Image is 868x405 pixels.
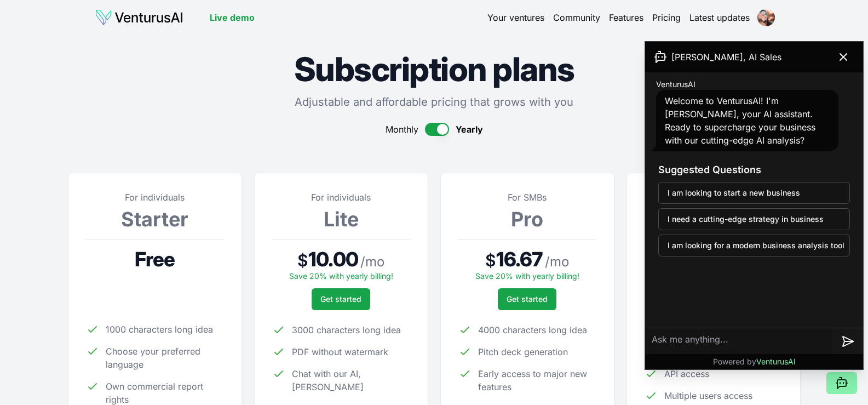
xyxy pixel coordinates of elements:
button: I need a cutting-edge strategy in business [658,208,850,230]
span: Monthly [386,123,418,136]
span: VenturusAI [656,79,695,90]
h1: Subscription plans [68,53,800,85]
p: For individuals [86,191,224,204]
span: / mo [360,253,384,271]
span: Welcome to VenturusAI! I'm [PERSON_NAME], your AI assistant. Ready to supercharge your business w... [665,95,815,146]
p: For individuals [272,191,410,204]
a: Your ventures [487,11,544,24]
button: Get started [498,288,556,310]
span: / mo [545,253,569,271]
button: I am looking for a modern business analysis tool [658,235,850,256]
span: Choose your preferred language [106,345,224,371]
a: Latest updates [689,11,750,24]
span: Get started [320,294,361,305]
span: $ [297,250,308,270]
img: ACg8ocIBopHMSmzbe2ESE6nYzvXQKBrsh_oyBMLWOJHg-HzCCq1BUy8D=s96-c [757,9,775,26]
span: VenturusAI [756,357,796,366]
span: Early access to major new features [478,367,596,393]
span: 16.67 [496,248,543,270]
span: 3000 characters long idea [292,323,401,336]
h3: Pro [458,208,596,230]
span: Multiple users access [664,389,752,402]
p: Powered by [713,356,796,367]
span: Save 20% with yearly billing! [289,271,393,281]
button: I am looking to start a new business [658,182,850,204]
span: Pitch deck generation [478,345,568,358]
span: 1000 characters long idea [106,323,213,336]
a: Features [609,11,643,24]
span: Free [135,248,175,270]
span: 4000 characters long idea [478,323,587,336]
p: For SMBs [458,191,596,204]
h3: Starter [86,208,224,230]
span: Yearly [456,123,483,136]
span: Save 20% with yearly billing! [475,271,579,281]
span: 10.00 [308,248,358,270]
a: Community [553,11,600,24]
a: Pricing [652,11,681,24]
span: $ [485,250,496,270]
button: Get started [312,288,370,310]
span: Chat with our AI, [PERSON_NAME] [292,367,410,393]
h3: Suggested Questions [658,162,850,178]
span: PDF without watermark [292,345,388,358]
span: Get started [507,294,548,305]
p: Adjustable and affordable pricing that grows with you [68,94,800,110]
h3: Lite [272,208,410,230]
img: logo [95,9,183,26]
span: [PERSON_NAME], AI Sales [671,50,781,64]
span: API access [664,367,709,380]
a: Live demo [210,11,255,24]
